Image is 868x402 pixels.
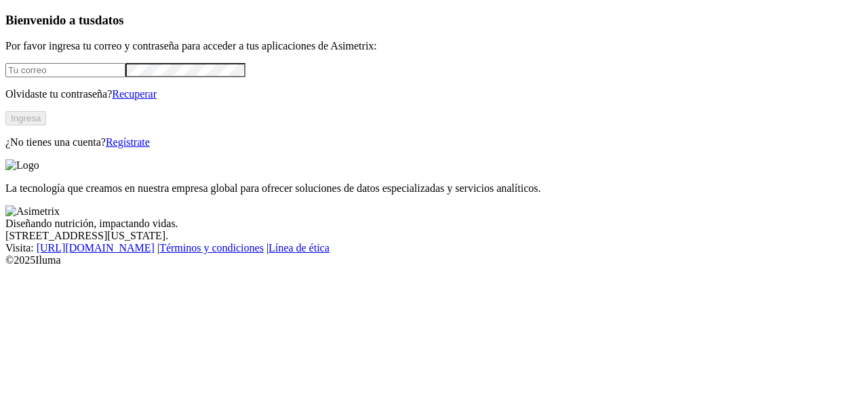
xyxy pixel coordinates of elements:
img: Asimetrix [5,205,60,218]
p: ¿No tienes una cuenta? [5,136,863,148]
div: Diseñando nutrición, impactando vidas. [5,218,863,230]
a: Términos y condiciones [159,242,264,254]
a: [URL][DOMAIN_NAME] [37,242,155,254]
a: Línea de ética [269,242,330,254]
div: Visita : | | [5,242,863,254]
button: Ingresa [5,111,46,125]
img: Logo [5,159,39,172]
span: datos [95,13,124,27]
div: [STREET_ADDRESS][US_STATE]. [5,230,863,242]
p: La tecnología que creamos en nuestra empresa global para ofrecer soluciones de datos especializad... [5,182,863,195]
input: Tu correo [5,63,125,77]
h3: Bienvenido a tus [5,13,863,28]
p: Por favor ingresa tu correo y contraseña para acceder a tus aplicaciones de Asimetrix: [5,40,863,52]
a: Recuperar [112,88,157,100]
div: © 2025 Iluma [5,254,863,266]
a: Regístrate [106,136,150,148]
p: Olvidaste tu contraseña? [5,88,863,100]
